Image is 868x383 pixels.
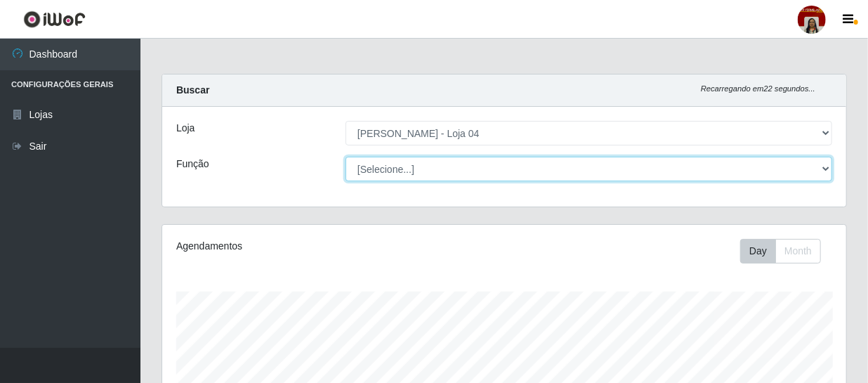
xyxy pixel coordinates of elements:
div: Toolbar with button groups [740,239,832,264]
label: Loja [176,121,195,136]
label: Função [176,157,209,171]
div: First group [740,239,821,264]
img: CoreUI Logo [23,11,86,28]
i: Recarregando em 22 segundos... [701,84,815,93]
div: Agendamentos [176,239,438,254]
button: Day [740,239,776,264]
button: Month [775,239,821,264]
strong: Buscar [176,84,209,96]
